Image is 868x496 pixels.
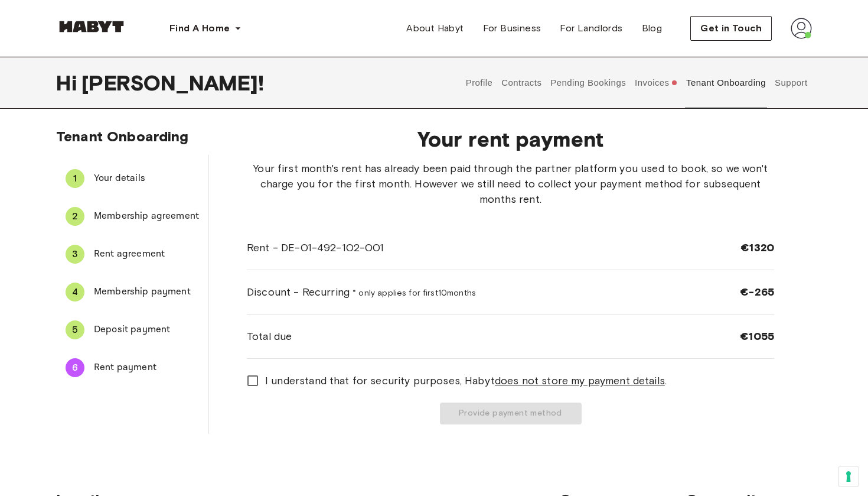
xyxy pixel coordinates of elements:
span: Total due [247,329,292,344]
a: Blog [632,17,672,40]
u: does not store my payment details [495,374,665,387]
div: 3Rent agreement [56,240,208,268]
div: 6 [66,358,84,377]
span: Membership payment [94,285,199,299]
img: Habyt [56,21,127,33]
span: €1055 [740,329,774,343]
span: Membership agreement [94,209,199,223]
a: For Business [474,17,551,40]
span: Rent payment [94,361,199,375]
div: 4 [66,283,84,302]
div: 5 [66,320,84,339]
span: €-265 [740,285,774,299]
div: 1 [66,169,84,188]
span: Tenant Onboarding [56,128,189,145]
span: Discount - Recurring [247,284,476,300]
button: Find A Home [160,17,251,40]
span: Blog [642,21,663,35]
span: Your first month's rent has already been paid through the partner platform you used to book, so w... [247,161,774,207]
a: About Habyt [397,17,473,40]
div: 2Membership agreement [56,202,208,231]
span: Get in Touch [700,21,762,35]
button: Contracts [500,57,543,109]
span: [PERSON_NAME] ! [81,70,264,95]
button: Support [773,57,809,109]
span: Your details [94,171,199,186]
span: For Landlords [560,21,622,35]
div: 5Deposit payment [56,316,208,344]
span: Deposit payment [94,323,199,337]
div: 1Your details [56,164,208,193]
div: 3 [66,245,84,264]
span: Rent agreement [94,247,199,261]
span: I understand that for security purposes, Habyt . [265,373,667,388]
button: Your consent preferences for tracking technologies [838,466,859,487]
img: avatar [791,18,812,39]
span: Rent - DE-01-492-102-001 [247,240,384,255]
div: user profile tabs [461,57,812,109]
button: Tenant Onboarding [685,57,768,109]
button: Get in Touch [690,16,772,41]
div: 6Rent payment [56,354,208,382]
span: Your rent payment [247,127,774,151]
span: About Habyt [406,21,464,35]
div: 2 [66,207,84,226]
button: Invoices [634,57,679,109]
button: Profile [464,57,494,109]
div: 4Membership payment [56,278,208,306]
span: €1320 [740,241,774,255]
a: For Landlords [550,17,632,40]
button: Pending Bookings [549,57,628,109]
span: * only applies for first 10 months [353,288,476,298]
span: Hi [56,70,81,95]
span: For Business [483,21,541,35]
span: Find A Home [169,21,230,35]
